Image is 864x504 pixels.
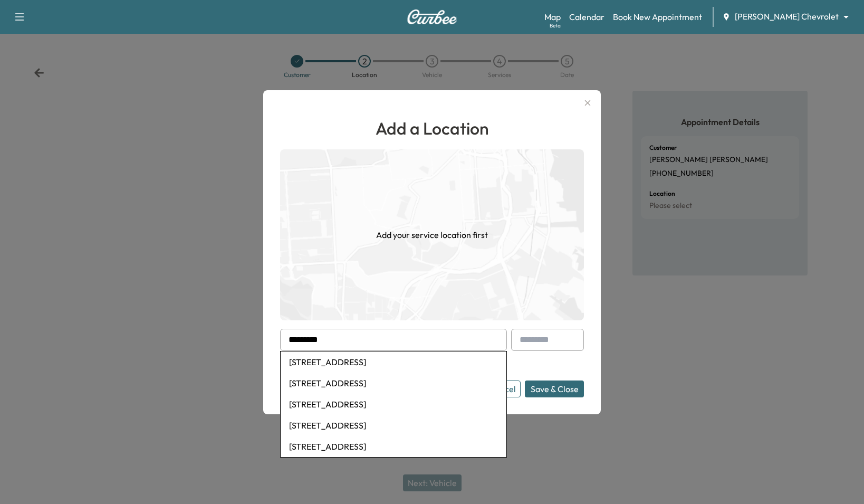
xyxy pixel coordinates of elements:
li: [STREET_ADDRESS] [281,394,506,415]
button: Save & Close [525,381,584,397]
a: MapBeta [544,11,561,23]
img: Curbee Logo [407,9,457,24]
li: [STREET_ADDRESS] [281,436,506,457]
li: [STREET_ADDRESS] [281,415,506,436]
span: [PERSON_NAME] Chevrolet [735,11,839,23]
li: [STREET_ADDRESS] [281,373,506,394]
a: Calendar [569,11,604,23]
img: empty-map-CL6vilOE.png [280,149,584,320]
h1: Add your service location first [376,229,488,241]
h1: Add a Location [280,116,584,141]
div: Beta [550,22,561,30]
li: [STREET_ADDRESS] [281,351,506,373]
a: Book New Appointment [613,11,702,23]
